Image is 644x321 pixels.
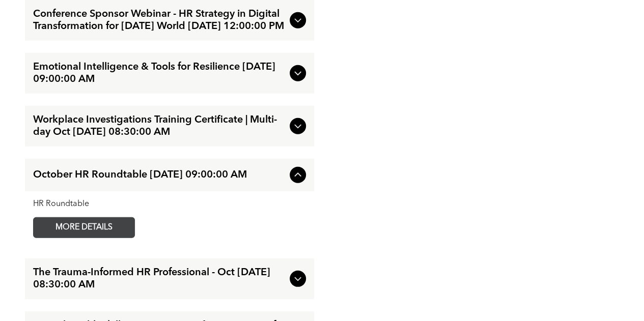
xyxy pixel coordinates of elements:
[33,169,286,181] span: October HR Roundtable [DATE] 09:00:00 AM
[33,267,286,291] span: The Trauma-Informed HR Professional - Oct [DATE] 08:30:00 AM
[44,218,124,238] span: MORE DETAILS
[33,199,306,209] div: HR Roundtable
[33,217,135,238] a: MORE DETAILS
[33,61,286,85] span: Emotional Intelligence & Tools for Resilience [DATE] 09:00:00 AM
[33,114,286,138] span: Workplace Investigations Training Certificate | Multi-day Oct [DATE] 08:30:00 AM
[33,8,286,33] span: Conference Sponsor Webinar - HR Strategy in Digital Transformation for [DATE] World [DATE] 12:00:...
